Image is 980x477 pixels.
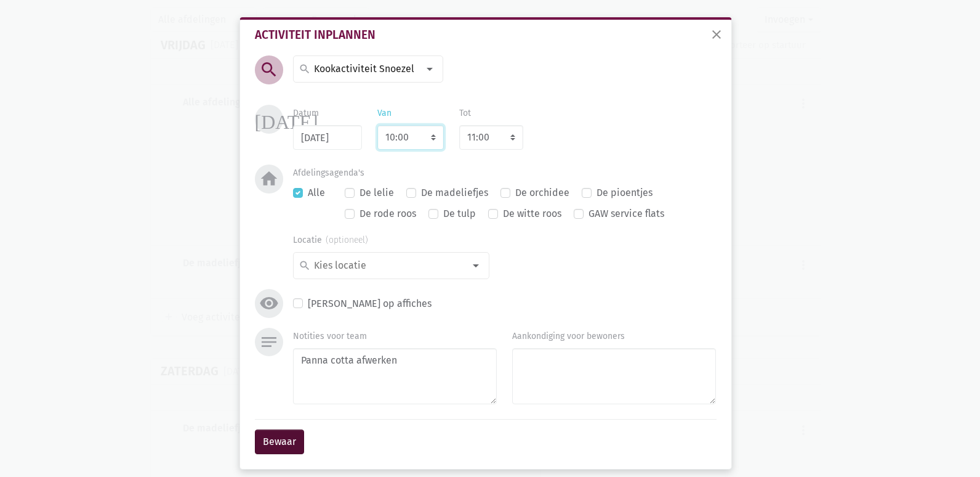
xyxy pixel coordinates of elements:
label: Tot [459,107,471,120]
div: Activiteit inplannen [255,30,717,41]
input: Kies locatie [312,258,464,274]
label: GAW service flats [588,206,664,222]
label: Locatie [293,234,368,247]
label: Van [377,107,392,120]
label: [PERSON_NAME] op affiches [308,296,432,312]
i: visibility [259,293,279,313]
label: Notities voor team [293,330,367,343]
button: Bewaar [255,430,304,454]
i: notes [259,332,279,352]
label: De witte roos [503,206,561,222]
button: sluiten [704,22,729,49]
label: De tulp [443,206,476,222]
i: [DATE] [255,109,318,129]
label: De madeliefjes [421,185,488,201]
label: Datum [293,107,319,120]
span: close [709,27,724,42]
label: De orchidee [515,185,569,201]
label: Afdelingsagenda's [293,166,364,180]
i: search [259,60,279,79]
i: home [259,169,279,189]
label: De lelie [359,185,394,201]
label: Aankondiging voor bewoners [512,330,625,343]
input: Kookactiviteit Snoezel [312,61,419,77]
label: Alle [308,185,325,201]
label: De rode roos [359,206,416,222]
label: De pioentjes [596,185,653,201]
